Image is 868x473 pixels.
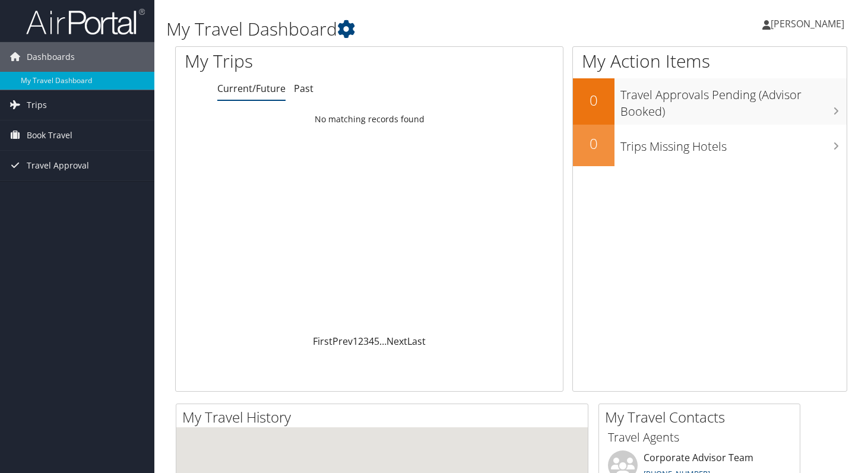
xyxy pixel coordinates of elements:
[573,78,847,124] a: 0Travel Approvals Pending (Advisor Booked)
[185,49,392,74] h1: My Trips
[771,17,844,30] span: [PERSON_NAME]
[27,42,75,72] span: Dashboards
[332,335,353,348] a: Prev
[573,125,847,166] a: 0Trips Missing Hotels
[363,335,369,348] a: 3
[353,335,358,348] a: 1
[608,429,791,446] h3: Travel Agents
[573,90,614,110] h2: 0
[27,151,89,180] span: Travel Approval
[27,90,47,120] span: Trips
[217,82,286,95] a: Current/Future
[379,335,387,348] span: …
[294,82,313,95] a: Past
[387,335,407,348] a: Next
[166,17,626,42] h1: My Travel Dashboard
[573,134,614,154] h2: 0
[620,81,847,120] h3: Travel Approvals Pending (Advisor Booked)
[369,335,374,348] a: 4
[358,335,363,348] a: 2
[26,8,145,36] img: airportal-logo.png
[407,335,426,348] a: Last
[762,6,856,42] a: [PERSON_NAME]
[182,407,588,427] h2: My Travel History
[27,120,72,150] span: Book Travel
[176,109,563,130] td: No matching records found
[620,132,847,155] h3: Trips Missing Hotels
[573,49,847,74] h1: My Action Items
[605,407,800,427] h2: My Travel Contacts
[313,335,332,348] a: First
[374,335,379,348] a: 5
